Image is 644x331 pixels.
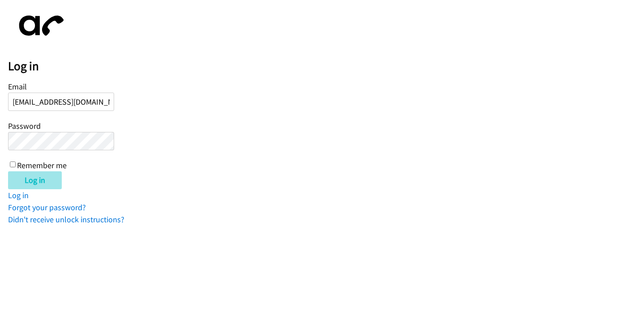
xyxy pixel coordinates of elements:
[8,121,41,131] label: Password
[8,81,27,92] label: Email
[17,160,67,170] label: Remember me
[8,59,644,74] h2: Log in
[8,202,86,212] a: Forgot your password?
[8,214,124,225] a: Didn't receive unlock instructions?
[8,171,62,189] input: Log in
[8,190,29,200] a: Log in
[8,8,71,43] img: aphone-8a226864a2ddd6a5e75d1ebefc011f4aa8f32683c2d82f3fb0802fe031f96514.svg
